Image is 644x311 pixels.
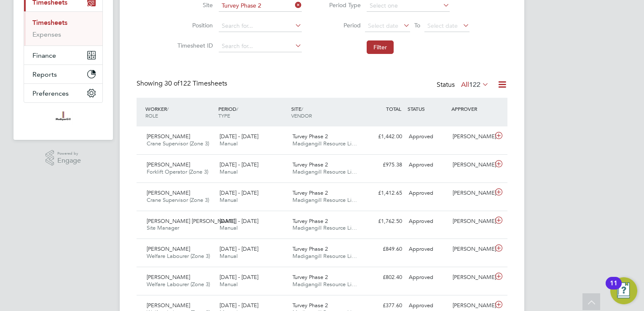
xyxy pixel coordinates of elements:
span: [DATE] - [DATE] [220,273,258,281]
span: Turvey Phase 2 [292,273,328,281]
span: Crane Supervisor (Zone 3) [147,140,209,147]
label: Period Type [323,1,361,9]
div: [PERSON_NAME] [449,158,493,172]
span: Welfare Labourer (Zone 3) [147,281,210,288]
span: [DATE] - [DATE] [220,217,258,225]
span: [DATE] - [DATE] [220,302,258,309]
img: madigangill-logo-retina.png [54,111,72,125]
span: [PERSON_NAME] [147,245,190,252]
div: WORKER [143,101,216,123]
div: £1,442.00 [362,130,405,144]
span: / [236,105,238,112]
div: SITE [289,101,362,123]
span: VENDOR [291,112,312,119]
button: Open Resource Center, 11 new notifications [610,277,637,304]
div: Status [437,79,491,91]
label: Period [323,21,361,29]
a: Powered byEngage [46,150,81,166]
button: Reports [24,65,102,83]
a: Timesheets [32,19,67,27]
span: [DATE] - [DATE] [220,245,258,252]
span: Welfare Labourer (Zone 3) [147,252,210,260]
div: STATUS [405,101,449,116]
span: Crane Supervisor (Zone 3) [147,196,209,204]
span: 122 Timesheets [164,79,227,88]
span: [PERSON_NAME] [147,161,190,168]
span: Turvey Phase 2 [292,302,328,309]
span: Manual [220,140,238,147]
input: Search for... [219,40,302,52]
div: £1,762.50 [362,214,405,228]
span: Reports [32,70,57,78]
span: Madigangill Resource Li… [292,281,357,288]
label: Position [175,21,213,29]
span: To [412,20,423,31]
span: [PERSON_NAME] [147,133,190,140]
span: [PERSON_NAME] [147,273,190,281]
span: [PERSON_NAME] [PERSON_NAME] [147,217,235,225]
div: Showing [137,79,229,88]
span: Preferences [32,89,69,97]
span: Manual [220,281,238,288]
div: [PERSON_NAME] [449,130,493,144]
div: Approved [405,242,449,256]
div: 11 [610,283,617,294]
span: Madigangill Resource Li… [292,140,357,147]
span: / [167,105,169,112]
div: [PERSON_NAME] [449,271,493,284]
span: Select date [368,22,398,29]
span: Manual [220,196,238,204]
span: [DATE] - [DATE] [220,133,258,140]
span: Madigangill Resource Li… [292,224,357,231]
span: Select date [427,22,458,29]
div: [PERSON_NAME] [449,214,493,228]
label: Timesheet ID [175,42,213,49]
span: Manual [220,168,238,175]
span: Madigangill Resource Li… [292,168,357,175]
div: Approved [405,271,449,284]
div: Timesheets [24,11,102,46]
div: [PERSON_NAME] [449,186,493,200]
span: [PERSON_NAME] [147,189,190,196]
div: Approved [405,186,449,200]
div: £975.38 [362,158,405,172]
span: Powered by [57,150,81,157]
span: 122 [469,80,480,89]
span: ROLE [145,112,158,119]
span: Turvey Phase 2 [292,133,328,140]
div: Approved [405,158,449,172]
button: Finance [24,46,102,64]
span: / [301,105,303,112]
div: APPROVER [449,101,493,116]
span: Turvey Phase 2 [292,189,328,196]
button: Preferences [24,84,102,102]
span: TYPE [218,112,230,119]
span: Finance [32,51,56,59]
span: Site Manager [147,224,179,231]
span: Engage [57,157,81,164]
input: Search for... [219,20,302,32]
span: [PERSON_NAME] [147,302,190,309]
span: Turvey Phase 2 [292,217,328,225]
button: Filter [367,40,394,54]
span: Forklift Operator (Zone 3) [147,168,208,175]
div: [PERSON_NAME] [449,242,493,256]
span: Manual [220,252,238,260]
label: All [461,80,489,89]
span: 30 of [164,79,180,88]
span: Madigangill Resource Li… [292,252,357,260]
label: Site [175,1,213,9]
div: Approved [405,214,449,228]
a: Go to home page [24,111,103,125]
a: Expenses [32,30,61,38]
span: TOTAL [386,105,401,112]
span: Turvey Phase 2 [292,245,328,252]
div: PERIOD [216,101,289,123]
span: Manual [220,224,238,231]
span: [DATE] - [DATE] [220,189,258,196]
span: [DATE] - [DATE] [220,161,258,168]
div: £1,412.65 [362,186,405,200]
span: Turvey Phase 2 [292,161,328,168]
div: £802.40 [362,271,405,284]
span: Madigangill Resource Li… [292,196,357,204]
